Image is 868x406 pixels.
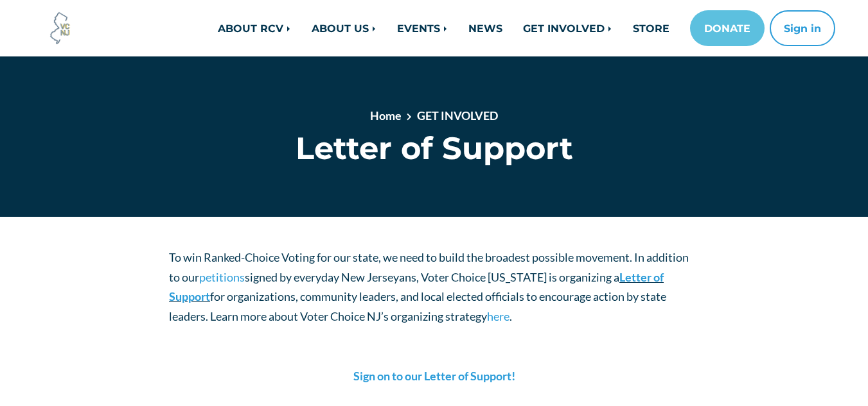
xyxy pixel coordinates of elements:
[215,107,653,130] nav: breadcrumb
[169,289,666,323] span: for organizations, community leaders, and local elected officials to encourage action by state le...
[487,309,509,323] a: here
[199,270,245,284] a: petitions
[245,270,619,284] span: signed by everyday New Jerseyans, Voter Choice [US_STATE] is organizing a
[169,250,689,284] span: To win Ranked-Choice Voting for our state, we need to build the broadest possible movement. In ad...
[43,11,78,46] img: Voter Choice NJ
[623,15,680,41] a: STORE
[387,15,458,41] a: EVENTS
[353,369,515,383] a: Sign on to our Letter of Support!
[770,10,835,46] button: Sign in or sign up
[513,15,623,41] a: GET INVOLVED
[458,15,513,41] a: NEWS
[159,10,835,46] nav: Main navigation
[509,309,512,323] span: .
[169,130,699,167] h1: Letter of Support
[690,10,765,46] a: DONATE
[208,15,301,41] a: ABOUT RCV
[301,15,387,41] a: ABOUT US
[417,108,498,123] a: GET INVOLVED
[370,108,402,123] a: Home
